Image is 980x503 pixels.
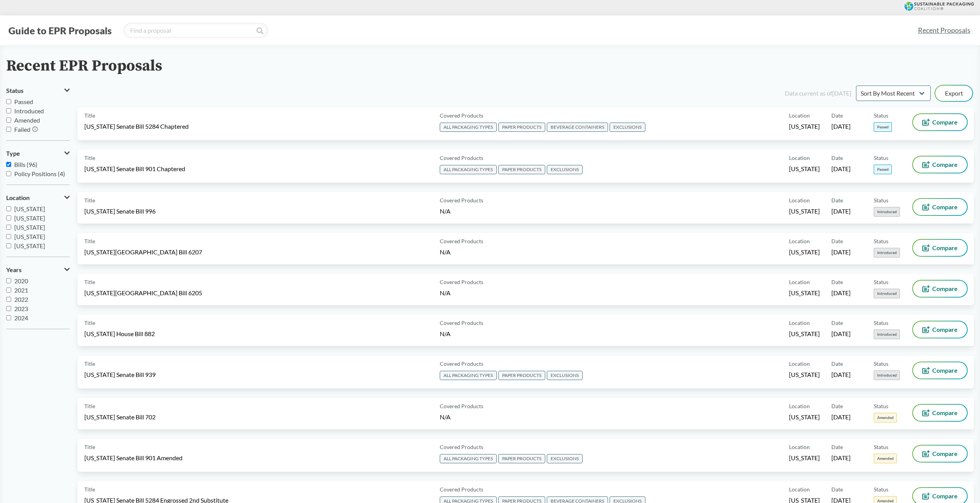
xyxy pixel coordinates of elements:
[831,122,851,131] span: [DATE]
[789,278,810,286] span: Location
[831,319,843,327] span: Date
[874,122,892,132] span: Passed
[874,360,888,368] span: Status
[913,362,967,379] button: Compare
[14,242,45,249] span: [US_STATE]
[874,196,888,204] span: Status
[6,206,11,211] input: [US_STATE]
[6,171,11,176] input: Policy Positions (4)
[440,413,451,421] span: N/A
[913,114,967,130] button: Compare
[14,286,28,294] span: 2021
[831,330,851,338] span: [DATE]
[14,170,65,177] span: Policy Positions (4)
[874,330,900,339] span: Introduced
[440,165,497,174] span: ALL PACKAGING TYPES
[789,122,820,131] span: [US_STATE]
[913,199,967,215] button: Compare
[913,281,967,297] button: Compare
[789,319,810,327] span: Location
[932,410,958,416] span: Compare
[440,319,483,327] span: Covered Products
[84,207,156,215] span: [US_STATE] Senate Bill 996
[932,204,958,210] span: Compare
[498,165,545,174] span: PAPER PRODUCTS
[913,321,967,338] button: Compare
[789,370,820,379] span: [US_STATE]
[440,360,483,368] span: Covered Products
[440,443,483,451] span: Covered Products
[874,248,900,257] span: Introduced
[789,154,810,162] span: Location
[789,207,820,215] span: [US_STATE]
[14,214,45,222] span: [US_STATE]
[913,156,967,173] button: Compare
[874,165,892,174] span: Passed
[6,234,11,239] input: [US_STATE]
[874,454,897,463] span: Amended
[932,286,958,292] span: Compare
[932,245,958,251] span: Compare
[789,289,820,297] span: [US_STATE]
[14,305,28,312] span: 2023
[84,237,95,245] span: Title
[831,154,843,162] span: Date
[874,370,900,380] span: Introduced
[789,330,820,338] span: [US_STATE]
[831,207,851,215] span: [DATE]
[913,240,967,256] button: Compare
[14,107,44,114] span: Introduced
[831,370,851,379] span: [DATE]
[440,237,483,245] span: Covered Products
[6,118,11,123] input: Amended
[440,485,483,493] span: Covered Products
[440,111,483,119] span: Covered Products
[6,87,23,94] span: Status
[84,248,202,256] span: [US_STATE][GEOGRAPHIC_DATA] Bill 6207
[84,485,95,493] span: Title
[14,277,28,284] span: 2020
[831,289,851,297] span: [DATE]
[84,370,156,379] span: [US_STATE] Senate Bill 939
[14,161,37,168] span: Bills (96)
[6,215,11,220] input: [US_STATE]
[831,237,843,245] span: Date
[6,306,11,311] input: 2023
[6,297,11,302] input: 2022
[789,360,810,368] span: Location
[932,326,958,333] span: Compare
[6,315,11,320] input: 2024
[789,237,810,245] span: Location
[789,111,810,119] span: Location
[14,224,45,231] span: [US_STATE]
[84,122,189,131] span: [US_STATE] Senate Bill 5284 Chaptered
[84,289,202,297] span: [US_STATE][GEOGRAPHIC_DATA] Bill 6205
[932,367,958,373] span: Compare
[547,371,583,380] span: EXCLUSIONS
[6,225,11,230] input: [US_STATE]
[789,443,810,451] span: Location
[831,248,851,256] span: [DATE]
[440,196,483,204] span: Covered Products
[874,278,888,286] span: Status
[789,196,810,204] span: Location
[84,454,183,462] span: [US_STATE] Senate Bill 901 Amended
[14,116,40,124] span: Amended
[6,191,70,204] button: Location
[874,154,888,162] span: Status
[831,196,843,204] span: Date
[84,360,95,368] span: Title
[440,330,451,337] span: N/A
[547,454,583,463] span: EXCLUSIONS
[6,162,11,167] input: Bills (96)
[874,402,888,410] span: Status
[6,266,22,273] span: Years
[831,413,851,421] span: [DATE]
[935,86,972,101] button: Export
[789,402,810,410] span: Location
[6,150,20,157] span: Type
[6,147,70,160] button: Type
[14,205,45,212] span: [US_STATE]
[874,207,900,217] span: Introduced
[6,194,30,201] span: Location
